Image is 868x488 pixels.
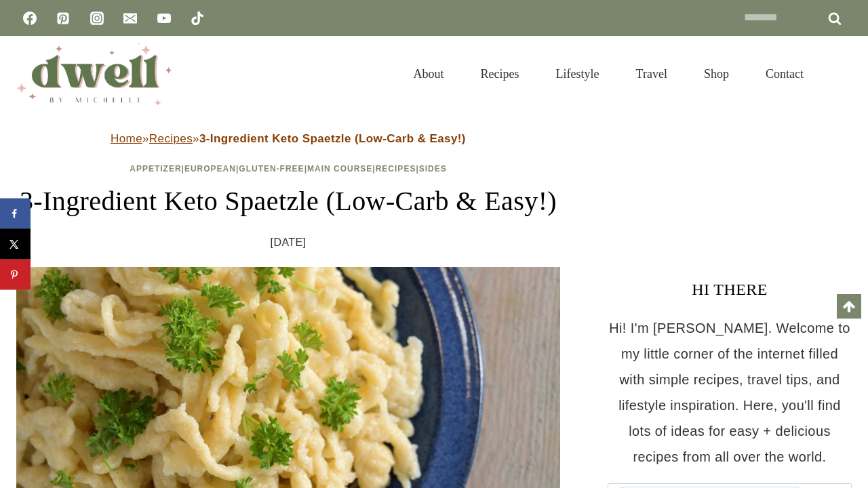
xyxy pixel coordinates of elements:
[608,315,852,470] p: Hi! I'm [PERSON_NAME]. Welcome to my little corner of the internet filled with simple recipes, tr...
[130,164,181,174] a: Appetizer
[184,5,211,32] a: TikTok
[419,164,447,174] a: Sides
[376,164,416,174] a: Recipes
[16,181,560,222] h1: 3-Ingredient Keto Spaetzle (Low-Carb & Easy!)
[83,5,111,32] a: Instagram
[271,232,307,253] time: [DATE]
[151,5,178,32] a: YouTube
[837,294,861,319] a: Scroll to top
[747,50,822,98] a: Contact
[239,164,304,174] a: Gluten-Free
[829,62,852,85] button: View Search Form
[199,132,466,145] strong: 3-Ingredient Keto Spaetzle (Low-Carb & Easy!)
[111,132,142,145] a: Home
[538,50,618,98] a: Lifestyle
[395,50,462,98] a: About
[395,50,822,98] nav: Primary Navigation
[608,277,852,302] h3: HI THERE
[50,5,77,32] a: Pinterest
[117,5,144,32] a: Email
[16,43,172,105] img: DWELL by michelle
[686,50,747,98] a: Shop
[16,5,43,32] a: Facebook
[149,132,193,145] a: Recipes
[462,50,538,98] a: Recipes
[307,164,372,174] a: Main Course
[111,132,466,145] span: » »
[130,164,447,174] span: | | | | |
[184,164,236,174] a: European
[618,50,686,98] a: Travel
